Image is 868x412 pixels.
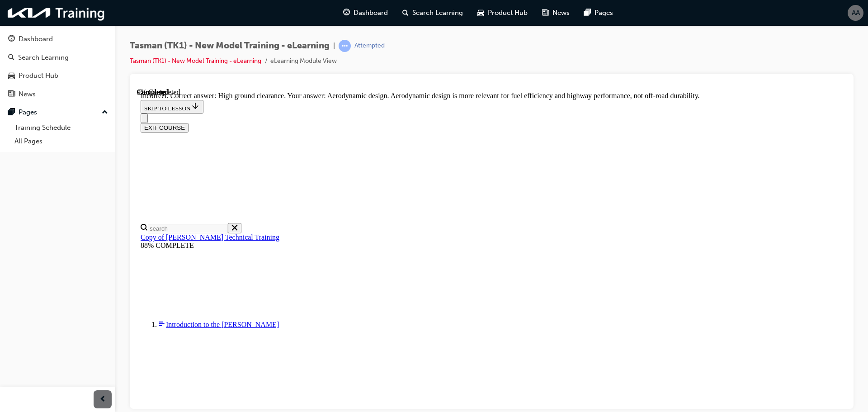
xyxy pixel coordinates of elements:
button: Pages [4,104,112,121]
div: 88% COMPLETE [4,153,706,161]
span: car-icon [477,7,484,19]
a: guage-iconDashboard [336,4,395,22]
span: prev-icon [99,394,106,405]
button: EXIT COURSE [4,35,52,44]
a: search-iconSearch Learning [395,4,470,22]
a: Training Schedule [11,121,112,135]
span: Search Learning [412,8,463,18]
button: Close search menu [91,135,104,145]
span: search-icon [8,54,14,62]
a: car-iconProduct Hub [470,4,535,22]
a: pages-iconPages [577,4,620,22]
span: Dashboard [354,8,388,18]
span: SKIP TO LESSON [7,17,63,24]
a: News [4,86,112,103]
div: Attempted [354,42,385,50]
span: AA [852,8,860,18]
span: guage-icon [343,7,350,19]
a: Copy of [PERSON_NAME] Technical Training [4,145,142,153]
a: Search Learning [4,49,112,66]
input: Search [11,136,91,145]
span: news-icon [8,90,15,99]
button: SKIP TO LESSON [4,12,66,25]
span: guage-icon [8,35,15,43]
div: Pages [19,107,37,118]
span: Product Hub [488,8,528,18]
div: Product Hub [19,71,58,81]
span: News [552,8,570,18]
div: News [19,89,36,99]
span: up-icon [102,107,108,118]
div: Dashboard [19,34,53,44]
span: | [333,41,335,51]
span: Tasman (TK1) - New Model Training - eLearning [130,41,330,51]
div: Search Learning [18,52,69,63]
span: search-icon [402,7,409,19]
span: learningRecordVerb_ATTEMPT-icon [339,40,351,52]
button: DashboardSearch LearningProduct HubNews [4,29,112,104]
span: car-icon [8,72,15,80]
a: Tasman (TK1) - New Model Training - eLearning [130,57,261,65]
div: Incorrect. Correct answer: High ground clearance. Your answer: Aerodynamic design. Aerodynamic de... [4,4,706,12]
a: Dashboard [4,31,112,47]
li: eLearning Module View [270,56,337,66]
button: Close navigation menu [4,25,11,35]
a: Product Hub [4,67,112,84]
a: All Pages [11,134,112,148]
span: pages-icon [8,109,15,117]
img: kia-training [5,4,108,22]
span: news-icon [542,7,549,19]
span: pages-icon [584,7,591,19]
a: news-iconNews [535,4,577,22]
span: Pages [594,8,613,18]
button: AA [848,5,863,21]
